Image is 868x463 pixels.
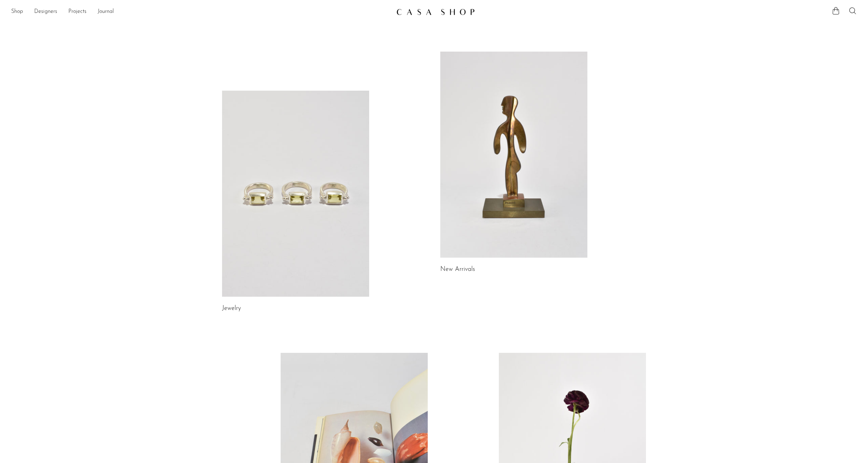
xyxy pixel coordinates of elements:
a: Journal [98,7,114,16]
ul: NEW HEADER MENU [11,6,391,18]
nav: Desktop navigation [11,6,391,18]
a: Jewelry [222,305,241,312]
a: Projects [68,7,86,16]
a: Designers [34,7,57,16]
a: Shop [11,7,23,16]
a: New Arrivals [440,266,475,273]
